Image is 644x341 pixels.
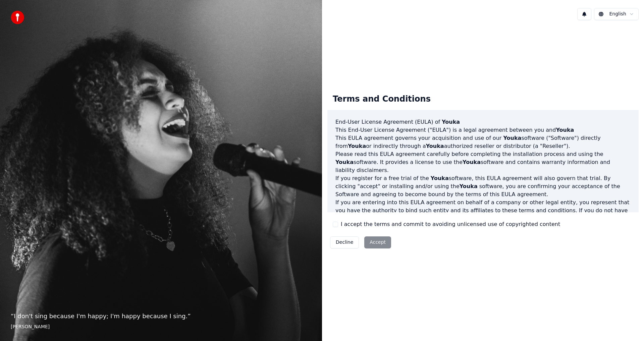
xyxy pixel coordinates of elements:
[335,198,631,231] p: If you are entering into this EULA agreement on behalf of a company or other legal entity, you re...
[327,89,436,110] div: Terms and Conditions
[556,127,574,133] span: Youka
[503,135,521,141] span: Youka
[11,311,311,321] p: “ I don't sing because I'm happy; I'm happy because I sing. ”
[335,159,354,165] span: Youka
[348,143,366,149] span: Youka
[426,143,444,149] span: Youka
[341,220,560,228] label: I accept the terms and commit to avoiding unlicensed use of copyrighted content
[330,236,359,248] button: Decline
[335,150,631,174] p: Please read this EULA agreement carefully before completing the installation process and using th...
[463,159,481,165] span: Youka
[335,134,631,150] p: This EULA agreement governs your acquisition and use of our software ("Software") directly from o...
[335,174,631,198] p: If you register for a free trial of the software, this EULA agreement will also govern that trial...
[431,175,449,181] span: Youka
[11,11,24,24] img: youka
[442,119,460,125] span: Youka
[11,324,311,330] footer: [PERSON_NAME]
[335,118,631,126] h3: End-User License Agreement (EULA) of
[460,183,478,189] span: Youka
[335,126,631,134] p: This End-User License Agreement ("EULA") is a legal agreement between you and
